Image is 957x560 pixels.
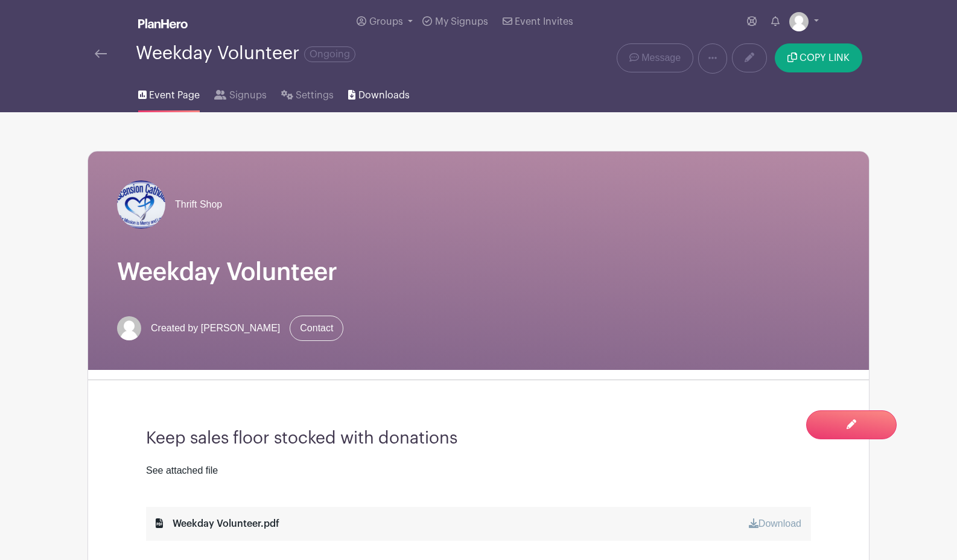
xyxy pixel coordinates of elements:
[138,74,200,112] a: Event Page
[775,43,862,72] button: COPY LINK
[117,258,840,287] h1: Weekday Volunteer
[149,88,200,103] span: Event Page
[138,19,188,28] img: logo_white-6c42ec7e38ccf1d336a20a19083b03d10ae64f83f12c07503d8b9e83406b4c7d.svg
[281,74,334,112] a: Settings
[641,51,681,65] span: Message
[136,43,355,63] div: Weekday Volunteer
[117,180,165,229] img: .AscensionLogo002.png
[175,197,222,212] span: Thrift Shop
[296,88,334,103] span: Settings
[156,517,279,531] div: Weekday Volunteer.pdf
[304,46,355,62] span: Ongoing
[800,53,850,63] span: COPY LINK
[369,17,403,27] span: Groups
[214,74,266,112] a: Signups
[358,88,410,103] span: Downloads
[617,43,693,72] a: Message
[151,321,280,336] span: Created by [PERSON_NAME]
[435,17,488,27] span: My Signups
[515,17,573,27] span: Event Invites
[117,316,141,340] img: default-ce2991bfa6775e67f084385cd625a349d9dcbb7a52a09fb2fda1e96e2d18dcdb.png
[290,316,343,341] a: Contact
[229,88,267,103] span: Signups
[95,49,107,58] img: back-arrow-29a5d9b10d5bd6ae65dc969a981735edf675c4d7a1fe02e03b50dbd4ba3cdb55.svg
[146,428,811,449] h3: Keep sales floor stocked with donations
[348,74,409,112] a: Downloads
[789,12,809,31] img: default-ce2991bfa6775e67f084385cd625a349d9dcbb7a52a09fb2fda1e96e2d18dcdb.png
[749,518,801,529] a: Download
[146,463,811,478] div: See attached file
